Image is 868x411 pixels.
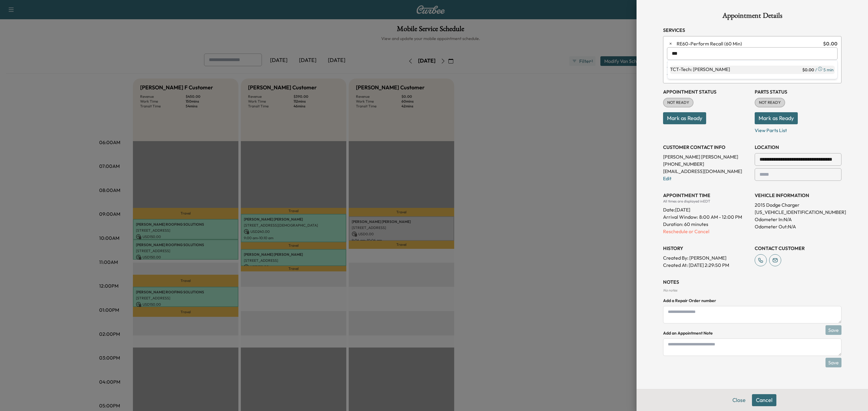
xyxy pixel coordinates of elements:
div: Date: [DATE] [663,204,750,213]
h3: Services [663,26,841,34]
p: [US_VEHICLE_IDENTIFICATION_NUMBER] [755,209,841,216]
h3: Parts Status [755,88,841,95]
h3: History [663,245,750,252]
h1: Appointment Details [663,12,841,22]
p: Arrival Window: [663,213,750,221]
div: / 5 min [801,66,835,74]
h3: Appointment Status [663,88,750,95]
p: Created At : [DATE] 2:29:50 PM [663,261,750,269]
p: Odometer Out: N/A [755,223,841,230]
span: NOT READY [755,100,785,106]
span: 8:00 AM - 12:00 PM [699,213,742,221]
button: Mark as Ready [663,112,706,124]
p: Odometer In: N/A [755,216,841,223]
button: Close [728,394,750,406]
button: Cancel [752,394,776,406]
h3: LOCATION [755,144,841,151]
h3: VEHICLE INFORMATION [755,192,841,199]
h3: CUSTOMER CONTACT INFO [663,144,750,151]
span: $ 0.00 [802,67,814,73]
p: [PHONE_NUMBER] [663,160,750,168]
span: $ 0.00 [823,40,838,47]
h3: CONTACT CUSTOMER [755,245,841,252]
p: 2015 Dodge Charger [755,201,841,209]
p: Duration: 60 minutes [663,221,750,228]
p: [EMAIL_ADDRESS][DOMAIN_NAME] [663,168,750,175]
p: Reschedule or Cancel [663,228,750,235]
h3: APPOINTMENT TIME [663,192,750,199]
span: Tax [667,65,823,72]
span: NOT READY [664,100,693,106]
span: Total [667,72,823,79]
button: Mark as Ready [755,112,798,124]
span: Perform Recall (60 Min) [677,40,821,47]
p: Tech: Connor T [670,66,801,74]
h4: Add an Appointment Note [663,330,841,336]
p: View Parts List [755,124,841,134]
div: No notes [663,288,841,293]
a: Edit [663,175,671,181]
p: Created By : [PERSON_NAME] [663,254,750,261]
p: [PERSON_NAME] [PERSON_NAME] [663,153,750,160]
h4: Add a Repair Order number [663,298,841,304]
div: All times are displayed in EDT [663,199,750,204]
h3: NOTES [663,278,841,286]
